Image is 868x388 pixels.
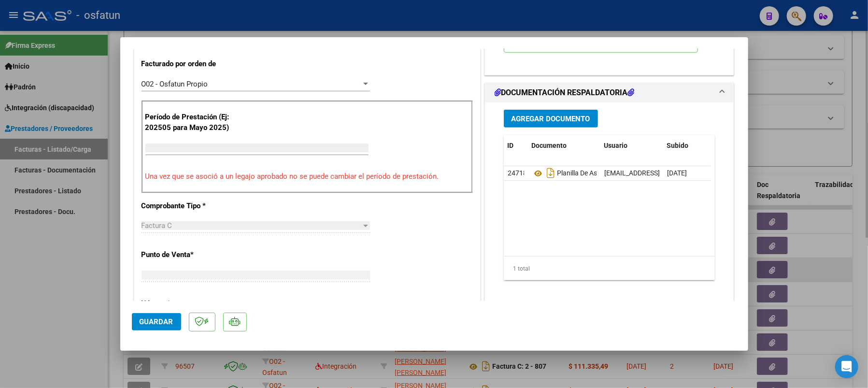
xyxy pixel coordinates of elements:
button: Guardar [132,313,181,331]
span: Usuario [604,142,628,149]
p: Período de Prestación (Ej: 202505 para Mayo 2025) [145,112,242,133]
span: O02 - Osfatun Propio [142,80,208,88]
span: Factura C [142,221,172,230]
datatable-header-cell: Documento [528,135,600,156]
p: Número [142,298,241,309]
datatable-header-cell: Subido [663,135,711,156]
span: [DATE] [667,169,687,177]
span: Subido [667,142,689,149]
span: Planilla De Asistencia [532,170,620,177]
p: Facturado por orden de [142,58,241,70]
span: Documento [532,142,567,149]
span: ID [508,142,514,149]
p: Punto de Venta [142,249,241,260]
p: Una vez que se asoció a un legajo aprobado no se puede cambiar el período de prestación. [145,171,469,182]
div: Open Intercom Messenger [835,355,858,378]
datatable-header-cell: ID [504,135,528,156]
h1: DOCUMENTACIÓN RESPALDATORIA [495,87,635,99]
span: 24718 [508,169,527,177]
div: 1 total [504,257,715,281]
datatable-header-cell: Usuario [600,135,663,156]
i: Descargar documento [544,165,557,181]
button: Agregar Documento [504,110,598,128]
mat-expansion-panel-header: DOCUMENTACIÓN RESPALDATORIA [485,83,734,102]
p: Comprobante Tipo * [142,201,241,212]
span: Agregar Documento [512,115,590,123]
div: DOCUMENTACIÓN RESPALDATORIA [485,102,734,303]
span: [EMAIL_ADDRESS][DOMAIN_NAME] - [PERSON_NAME] [604,169,768,177]
span: Guardar [140,317,173,326]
